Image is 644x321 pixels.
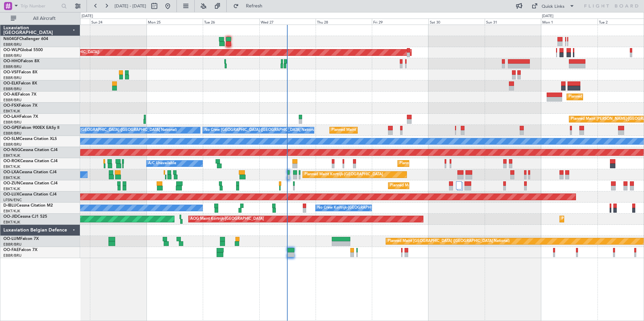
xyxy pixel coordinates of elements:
[21,1,59,11] input: Trip Number
[3,192,19,197] span: OO-LUX
[3,59,39,63] a: OO-HHOFalcon 8X
[3,164,20,169] a: EBKT/KJK
[259,19,316,25] div: Wed 27
[388,236,510,246] div: Planned Maint [GEOGRAPHIC_DATA] ([GEOGRAPHIC_DATA] National)
[399,158,478,169] div: Planned Maint Kortrijk-[GEOGRAPHIC_DATA]
[542,3,565,10] div: Quick Links
[3,48,20,52] span: OO-WLP
[203,19,259,25] div: Tue 26
[3,59,21,63] span: OO-HHO
[528,1,578,11] button: Quick Links
[3,115,38,119] a: OO-LAHFalcon 7X
[3,204,17,208] span: D-IBLU
[148,158,176,169] div: A/C Unavailable
[317,203,387,213] div: No Crew Kortrijk-[GEOGRAPHIC_DATA]
[3,192,57,197] a: OO-LUXCessna Citation CJ4
[3,81,37,85] a: OO-ELKFalcon 8X
[3,237,39,241] a: OO-LUMFalcon 7X
[3,148,20,152] span: OO-NSG
[3,142,22,147] a: EBBR/BRU
[3,248,37,252] a: OO-FAEFalcon 7X
[3,98,22,103] a: EBBR/BRU
[372,19,428,25] div: Fri 29
[7,13,73,24] button: All Aircraft
[3,209,20,214] a: EBKT/KJK
[3,53,22,58] a: EBBR/BRU
[3,215,18,219] span: OO-JID
[3,237,20,241] span: OO-LUM
[3,137,20,141] span: OO-SLM
[204,125,317,135] div: No Crew [GEOGRAPHIC_DATA] ([GEOGRAPHIC_DATA] National)
[390,181,469,191] div: Planned Maint Kortrijk-[GEOGRAPHIC_DATA]
[147,19,203,25] div: Mon 25
[240,4,268,8] span: Refresh
[3,186,20,191] a: EBKT/KJK
[316,19,372,25] div: Thu 28
[3,170,19,174] span: OO-LXA
[3,48,43,52] a: OO-WLPGlobal 5500
[3,181,20,185] span: OO-ZUN
[115,3,146,9] span: [DATE] - [DATE]
[3,159,58,163] a: OO-ROKCessna Citation CJ4
[3,70,37,74] a: OO-VSFFalcon 8X
[3,242,22,247] a: EBBR/BRU
[3,181,58,185] a: OO-ZUNCessna Citation CJ4
[3,70,19,74] span: OO-VSF
[82,13,93,19] div: [DATE]
[3,93,18,97] span: OO-AIE
[3,253,22,258] a: EBBR/BRU
[3,37,19,41] span: N604GF
[3,93,36,97] a: OO-AIEFalcon 7X
[3,170,57,174] a: OO-LXACessna Citation CJ4
[3,215,47,219] a: OO-JIDCessna CJ1 525
[18,16,71,21] span: All Aircraft
[3,204,53,208] a: D-IBLUCessna Citation M2
[3,131,22,136] a: EBBR/BRU
[64,125,177,135] div: No Crew [GEOGRAPHIC_DATA] ([GEOGRAPHIC_DATA] National)
[485,19,541,25] div: Sun 31
[3,104,19,108] span: OO-FSX
[3,42,22,47] a: EBBR/BRU
[3,104,37,108] a: OO-FSXFalcon 7X
[541,19,597,25] div: Mon 1
[304,170,383,180] div: Planned Maint Kortrijk-[GEOGRAPHIC_DATA]
[3,64,22,69] a: EBBR/BRU
[3,137,57,141] a: OO-SLMCessna Citation XLS
[331,125,453,135] div: Planned Maint [GEOGRAPHIC_DATA] ([GEOGRAPHIC_DATA] National)
[3,120,22,125] a: EBBR/BRU
[90,19,146,25] div: Sun 24
[3,86,22,92] a: EBBR/BRU
[3,126,59,130] a: OO-GPEFalcon 900EX EASy II
[428,19,485,25] div: Sat 30
[3,198,22,203] a: LFSN/ENC
[230,1,270,11] button: Refresh
[3,220,20,225] a: EBKT/KJK
[561,214,640,224] div: Planned Maint Kortrijk-[GEOGRAPHIC_DATA]
[190,214,264,224] div: AOG Maint Kortrijk-[GEOGRAPHIC_DATA]
[3,248,19,252] span: OO-FAE
[3,148,58,152] a: OO-NSGCessna Citation CJ4
[3,75,22,80] a: EBBR/BRU
[3,109,20,114] a: EBKT/KJK
[3,126,19,130] span: OO-GPE
[3,81,19,85] span: OO-ELK
[3,115,20,119] span: OO-LAH
[3,153,20,158] a: EBKT/KJK
[3,159,20,163] span: OO-ROK
[3,37,48,41] a: N604GFChallenger 604
[542,13,553,19] div: [DATE]
[3,175,20,180] a: EBKT/KJK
